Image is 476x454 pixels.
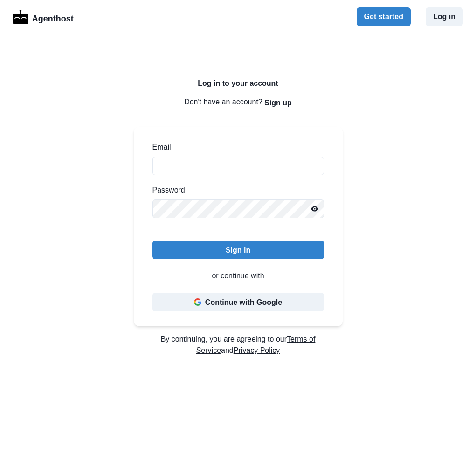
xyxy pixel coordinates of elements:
p: or continue with [212,270,264,282]
h2: Log in to your account [134,79,343,88]
button: Log in [426,7,463,26]
button: Continue with Google [152,293,324,311]
a: Privacy Policy [234,346,280,354]
button: Sign up [264,93,292,112]
button: Sign in [152,241,324,259]
img: Logo [13,10,28,24]
label: Password [152,185,318,196]
a: LogoAgenthost [13,9,74,25]
p: Don't have an account? [134,93,343,112]
label: Email [152,142,318,153]
p: Agenthost [32,9,74,25]
button: Reveal password [305,199,324,218]
p: By continuing, you are agreeing to our and [134,334,343,356]
button: Get started [357,7,411,26]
